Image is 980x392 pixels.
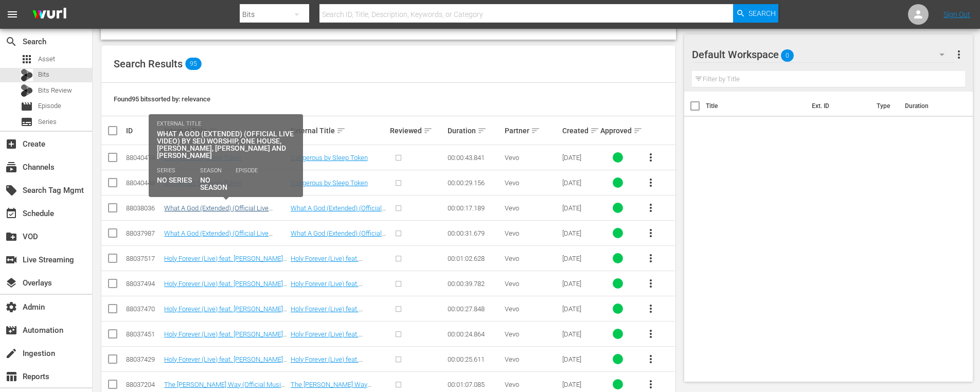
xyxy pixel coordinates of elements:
[126,229,161,237] div: 88037987
[562,124,597,137] div: Created
[638,322,663,346] button: more_vert
[38,117,57,127] span: Series
[291,179,368,187] a: Dangerous by Sleep Token
[638,145,663,170] button: more_vert
[505,305,519,313] span: Vevo
[5,230,17,243] span: VOD
[505,381,519,388] span: Vevo
[208,126,218,135] span: sort
[291,355,363,386] a: Holy Forever (Live) feat. [PERSON_NAME] & [PERSON_NAME] by [PERSON_NAME]
[164,355,287,371] a: Holy Forever (Live) feat. [PERSON_NAME] & [PERSON_NAME] by [PERSON_NAME]
[638,347,663,371] button: more_vert
[5,301,17,313] span: Admin
[5,207,17,220] span: Schedule
[423,126,433,135] span: sort
[505,124,559,137] div: Partner
[126,127,161,135] div: ID
[638,170,663,195] button: more_vert
[164,280,287,295] a: Holy Forever (Live) feat. [PERSON_NAME] & [PERSON_NAME] by [PERSON_NAME]
[126,330,161,338] div: 88037451
[5,138,17,150] span: Create
[781,45,794,66] span: 0
[448,204,502,212] div: 00:00:17.189
[645,176,657,189] span: more_vert
[505,280,519,288] span: Vevo
[448,255,502,262] div: 00:01:02.628
[21,116,33,128] span: Series
[126,381,161,388] div: 88037204
[448,179,502,187] div: 00:00:29.156
[5,347,17,360] span: Ingestion
[38,85,72,96] span: Bits Review
[645,252,657,264] span: more_vert
[505,229,519,237] span: Vevo
[448,229,502,237] div: 00:00:31.679
[562,280,597,288] div: [DATE]
[164,179,241,187] a: Dangerous by Sleep Token
[645,328,657,340] span: more_vert
[38,54,55,64] span: Asset
[164,229,278,260] a: What A God (Extended) (Official Live Video) by SEU Worship, ONE HOUSE, [PERSON_NAME], [PERSON_NAM...
[562,255,597,262] div: [DATE]
[291,229,386,268] a: What A God (Extended) (Official Live Video) by SEU Worship, ONE HOUSE, [PERSON_NAME], [PERSON_NAM...
[562,355,597,363] div: [DATE]
[645,378,657,390] span: more_vert
[953,48,965,61] span: more_vert
[126,355,161,363] div: 88037429
[126,179,161,187] div: 88040448
[21,84,33,97] div: Bits Review
[505,330,519,338] span: Vevo
[291,255,363,286] a: Holy Forever (Live) feat. [PERSON_NAME] & [PERSON_NAME] by [PERSON_NAME]
[638,195,663,220] button: more_vert
[505,154,519,162] span: Vevo
[291,124,387,137] div: External Title
[5,184,17,197] span: Search Tag Mgmt
[164,154,241,162] a: Dangerous by Sleep Token
[126,305,161,313] div: 88037470
[870,92,899,120] th: Type
[448,154,502,162] div: 00:00:43.841
[5,161,17,173] span: Channels
[562,229,597,237] div: [DATE]
[638,246,663,271] button: more_vert
[164,305,287,320] a: Holy Forever (Live) feat. [PERSON_NAME] & [PERSON_NAME] by [PERSON_NAME]
[126,154,161,162] div: 88040474
[448,280,502,288] div: 00:00:39.782
[5,254,17,266] span: Live Streaming
[638,296,663,321] button: more_vert
[505,255,519,262] span: Vevo
[5,35,17,48] span: Search
[336,126,346,135] span: sort
[562,204,597,212] div: [DATE]
[505,204,519,212] span: Vevo
[448,355,502,363] div: 00:00:25.611
[562,330,597,338] div: [DATE]
[505,179,519,187] span: Vevo
[114,58,183,70] span: Search Results
[706,92,806,120] th: Title
[291,330,363,361] a: Holy Forever (Live) feat. [PERSON_NAME] & [PERSON_NAME] by [PERSON_NAME]
[562,381,597,388] div: [DATE]
[291,154,368,162] a: Dangerous by Sleep Token
[638,271,663,296] button: more_vert
[562,179,597,187] div: [DATE]
[5,370,17,383] span: Reports
[164,255,287,270] a: Holy Forever (Live) feat. [PERSON_NAME] & [PERSON_NAME] by [PERSON_NAME]
[531,126,540,135] span: sort
[645,227,657,239] span: more_vert
[477,126,487,135] span: sort
[291,305,363,336] a: Holy Forever (Live) feat. [PERSON_NAME] & [PERSON_NAME] by [PERSON_NAME]
[5,324,17,336] span: Automation
[126,255,161,262] div: 88037517
[645,302,657,315] span: more_vert
[806,92,871,120] th: Ext. ID
[21,100,33,113] span: Episode
[114,95,210,103] span: Found 95 bits sorted by: relevance
[21,69,33,81] div: Bits
[953,42,965,67] button: more_vert
[943,10,970,19] a: Sign Out
[899,92,960,120] th: Duration
[38,69,49,80] span: Bits
[185,58,202,70] span: 95
[692,40,954,69] div: Default Workspace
